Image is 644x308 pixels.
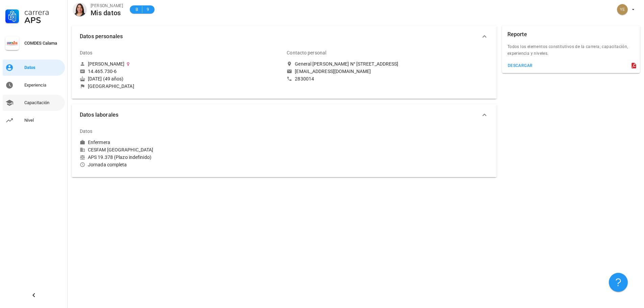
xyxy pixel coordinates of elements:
[91,2,123,9] div: [PERSON_NAME]
[72,104,497,126] button: Datos laborales
[502,43,640,61] div: Todos los elementos constitutivos de la carrera; capacitación, experiencia y niveles.
[24,65,62,70] div: Datos
[88,139,110,145] div: Enfermera
[80,147,281,153] div: CESFAM [GEOGRAPHIC_DATA]
[287,68,488,74] a: [EMAIL_ADDRESS][DOMAIN_NAME]
[3,95,65,111] a: Capacitación
[507,26,527,43] div: Reporte
[24,41,62,46] div: COMDES Calama
[80,123,93,139] div: Datos
[3,77,65,93] a: Experiencia
[80,76,281,82] div: [DATE] (49 años)
[295,68,371,74] div: [EMAIL_ADDRESS][DOMAIN_NAME]
[295,76,314,82] div: 2830014
[24,8,62,16] div: Carrera
[24,100,62,105] div: Capacitación
[507,63,533,68] div: descargar
[80,45,93,61] div: Datos
[134,6,139,13] span: B
[80,154,281,160] div: APS 19.378 (Plazo indefinido)
[287,61,488,67] a: General [PERSON_NAME] N° [STREET_ADDRESS]
[3,60,65,76] a: Datos
[88,61,124,67] div: [PERSON_NAME]
[91,9,123,17] div: Mis datos
[88,68,117,74] div: 14.465.730-6
[72,26,497,47] button: Datos personales
[617,4,628,15] div: avatar
[80,32,480,41] span: Datos personales
[145,6,150,13] span: 9
[295,61,398,67] div: General [PERSON_NAME] N° [STREET_ADDRESS]
[287,76,488,82] a: 2830014
[73,3,87,16] div: avatar
[287,45,326,61] div: Contacto personal
[80,162,281,168] div: Jornada completa
[3,112,65,128] a: Nivel
[505,61,535,70] button: descargar
[80,110,480,120] span: Datos laborales
[24,16,62,24] div: APS
[88,83,134,89] div: [GEOGRAPHIC_DATA]
[24,118,62,123] div: Nivel
[24,82,62,88] div: Experiencia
